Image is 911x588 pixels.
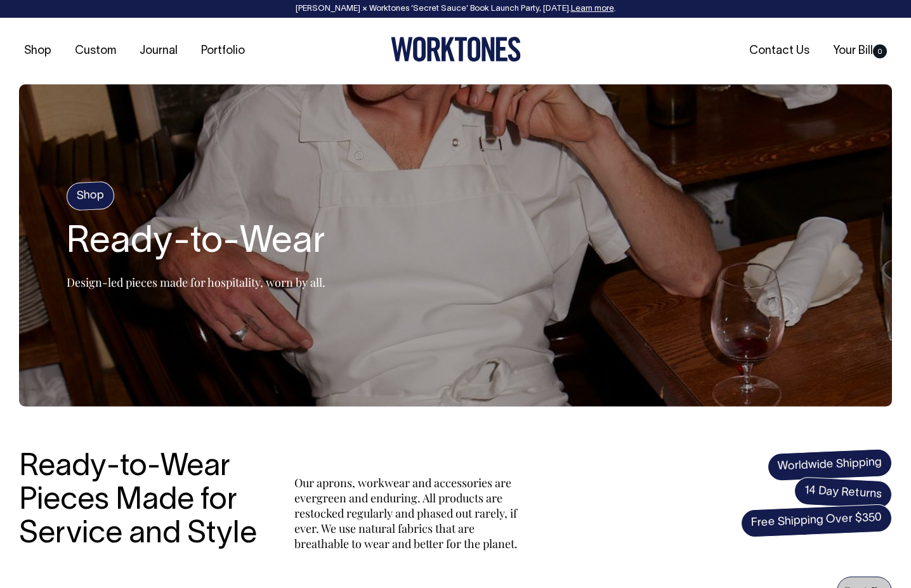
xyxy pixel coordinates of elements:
[740,504,893,538] span: Free Shipping Over $350
[19,451,266,551] h3: Ready-to-Wear Pieces Made for Service and Style
[744,41,815,62] a: Contact Us
[13,4,898,13] div: [PERSON_NAME] × Worktones ‘Secret Sauce’ Book Launch Party, [DATE]. .
[571,5,614,13] a: Learn more
[294,475,523,551] p: Our aprons, workwear and accessories are evergreen and enduring. All products are restocked regul...
[196,41,250,62] a: Portfolio
[828,41,892,62] a: Your Bill0
[767,448,893,481] span: Worldwide Shipping
[19,41,56,62] a: Shop
[873,44,887,58] span: 0
[66,181,115,211] h4: Shop
[67,223,325,263] h2: Ready-to-Wear
[67,275,325,290] p: Design-led pieces made for hospitality, worn by all.
[794,476,893,509] span: 14 Day Returns
[134,41,183,62] a: Journal
[70,41,121,62] a: Custom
